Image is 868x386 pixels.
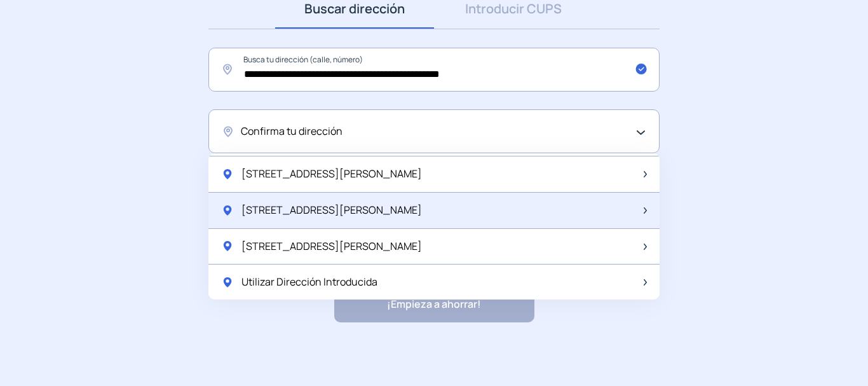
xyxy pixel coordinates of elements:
[221,168,234,181] img: location-pin-green.svg
[644,279,647,286] img: arrow-next-item.svg
[241,123,342,140] span: Confirma tu dirección
[644,171,647,177] img: arrow-next-item.svg
[241,202,422,219] span: [STREET_ADDRESS][PERSON_NAME]
[221,204,234,217] img: location-pin-green.svg
[644,207,647,214] img: arrow-next-item.svg
[241,166,422,183] span: [STREET_ADDRESS][PERSON_NAME]
[221,240,234,252] img: location-pin-green.svg
[241,238,422,255] span: [STREET_ADDRESS][PERSON_NAME]
[644,244,647,250] img: arrow-next-item.svg
[241,274,377,291] span: Utilizar Dirección Introducida
[221,276,234,289] img: location-pin-green.svg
